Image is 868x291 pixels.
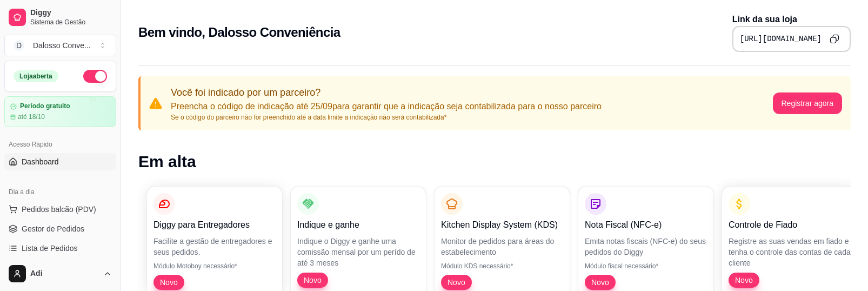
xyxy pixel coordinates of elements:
article: até 18/10 [18,113,45,121]
p: Kitchen Display System (KDS) [441,219,563,232]
button: Copy to clipboard [826,30,843,48]
span: Novo [156,277,182,288]
h2: Bem vindo, Dalosso Conveniência [138,24,340,41]
p: Registre as suas vendas em fiado e tenha o controle das contas de cada cliente [729,236,851,268]
button: Alterar Status [83,70,107,83]
div: Dalosso Conve ... [33,40,91,51]
p: Monitor de pedidos para áreas do estabelecimento [441,236,563,257]
p: Indique o Diggy e ganhe uma comissão mensal por um perído de até 3 meses [297,236,419,268]
span: Novo [587,277,613,288]
p: Facilite a gestão de entregadores e seus pedidos. [153,236,276,257]
p: Controle de Fiado [729,219,851,232]
p: Se o código do parceiro não for preenchido até a data limite a indicação não será contabilizada* [171,113,602,122]
h1: Em alta [138,152,851,171]
p: Emita notas fiscais (NFC-e) do seus pedidos do Diggy [585,236,707,257]
p: Indique e ganhe [297,219,419,232]
p: Módulo Motoboy necessário* [153,262,276,270]
span: Novo [299,275,326,286]
button: Pedidos balcão (PDV) [4,201,116,218]
p: Link da sua loja [732,13,851,26]
div: Loja aberta [14,70,58,82]
span: D [14,40,24,51]
a: Gestor de Pedidos [4,220,116,237]
a: Dashboard [4,153,116,170]
span: Adi [30,269,99,279]
p: Módulo fiscal necessário* [585,262,707,270]
a: DiggySistema de Gestão [4,4,116,30]
p: Preencha o código de indicação até 25/09 para garantir que a indicação seja contabilizada para o ... [171,100,602,113]
p: Nota Fiscal (NFC-e) [585,219,707,232]
span: Novo [443,277,470,288]
p: Você foi indicado por um parceiro? [171,85,602,100]
article: Período gratuito [20,102,70,110]
button: Registrar agora [773,92,843,114]
pre: [URL][DOMAIN_NAME] [740,34,822,44]
span: Sistema de Gestão [30,18,112,27]
a: Lista de Pedidos [4,240,116,257]
span: Lista de Pedidos [22,243,78,254]
span: Diggy [30,8,112,18]
a: Período gratuitoaté 18/10 [4,96,116,127]
span: Dashboard [22,156,59,167]
span: Novo [731,275,757,286]
p: Módulo KDS necessário* [441,262,563,270]
button: Select a team [4,35,116,56]
div: Dia a dia [4,183,116,201]
span: Pedidos balcão (PDV) [22,204,96,215]
p: Diggy para Entregadores [153,219,276,232]
div: Acesso Rápido [4,136,116,153]
span: Gestor de Pedidos [22,223,84,234]
button: Adi [4,261,116,287]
